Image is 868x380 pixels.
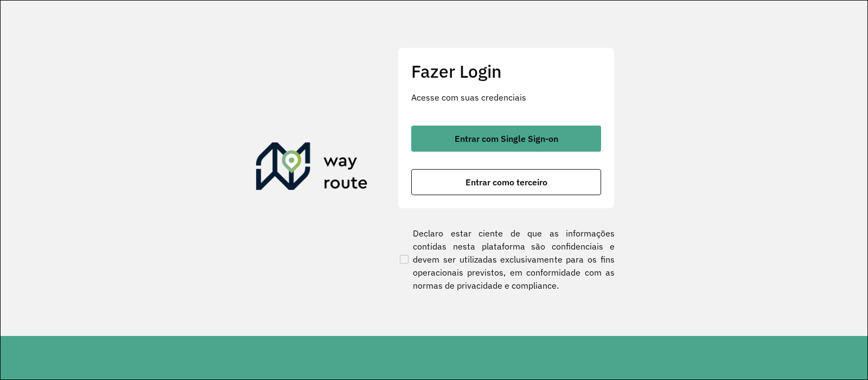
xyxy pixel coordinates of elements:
[398,227,615,292] label: Declaro estar ciente de que as informações contidas nesta plataforma são confidenciais e devem se...
[411,91,601,104] p: Acesse com suas credenciais
[256,142,368,195] img: Roteirizador AmbevTech
[411,61,601,82] h2: Fazer Login
[455,134,558,143] span: Entrar com Single Sign-on
[465,178,547,186] span: Entrar como terceiro
[411,126,601,152] button: button
[411,169,601,195] button: button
